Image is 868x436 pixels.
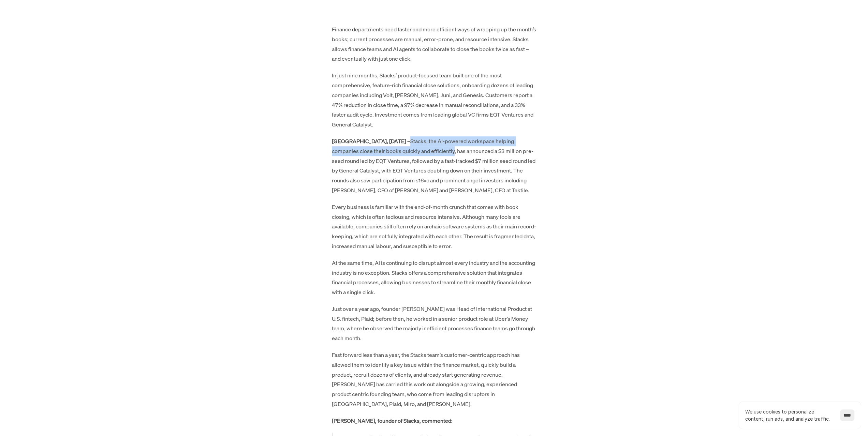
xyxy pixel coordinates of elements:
p: We use cookies to personalize content, run ads, and analyze traffic. [745,408,833,422]
p: Every business is familiar with the end-of-month crunch that comes with book closing, which is of... [332,202,536,251]
p: Fast forward less than a year, the Stacks team’s customer-centric approach has allowed them to id... [332,350,536,409]
p: Stacks, the AI-powered workspace helping companies close their books quickly and efficiently, has... [332,136,536,195]
strong: [GEOGRAPHIC_DATA], [DATE] – [332,137,410,145]
p: Finance departments need faster and more efficient ways of wrapping up the month’s books; current... [332,25,536,64]
p: At the same time, AI is continuing to disrupt almost every industry and the accounting industry i... [332,258,536,297]
a: Privacy Policy [80,130,111,135]
p: In just nine months, Stacks’ product-focused team built one of the most comprehensive, feature-ri... [332,71,536,130]
strong: [PERSON_NAME], founder of Stacks, commented: [332,417,453,424]
p: Just over a year ago, founder [PERSON_NAME] was Head of International Product at U.S. fintech, Pl... [332,304,536,343]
